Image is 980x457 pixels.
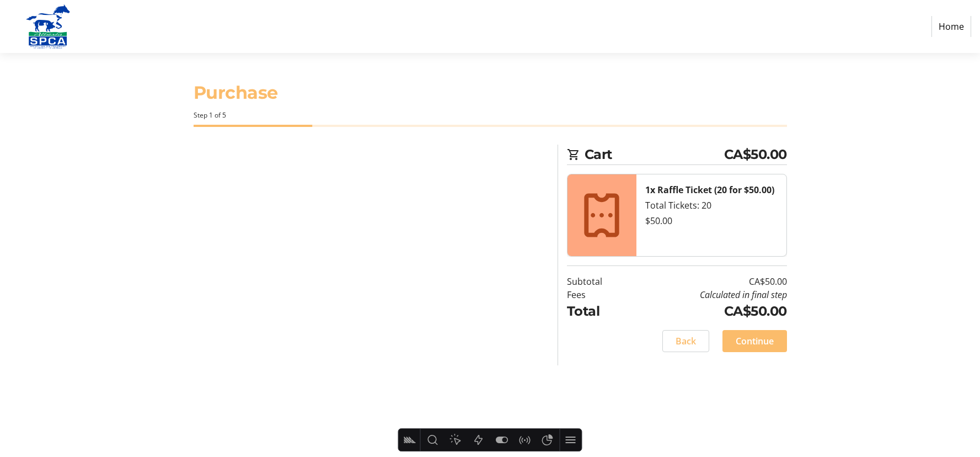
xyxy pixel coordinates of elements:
a: Home [931,16,971,37]
div: Total Tickets: 20 [645,199,778,212]
td: CA$50.00 [630,301,787,321]
span: CA$50.00 [724,145,787,164]
div: Step 1 of 5 [194,110,787,120]
td: Calculated in final step [630,288,787,301]
div: $50.00 [645,214,778,227]
h1: Purchase [194,79,787,106]
span: Back [676,334,696,348]
td: Subtotal [567,275,630,288]
button: Back [662,330,709,352]
strong: 1x Raffle Ticket (20 for $50.00) [645,184,774,196]
td: Fees [567,288,630,301]
button: Continue [722,330,787,352]
span: Cart [585,145,724,164]
td: CA$50.00 [630,275,787,288]
span: Continue [736,334,774,348]
img: Alberta SPCA's Logo [9,4,87,49]
td: Total [567,301,630,321]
